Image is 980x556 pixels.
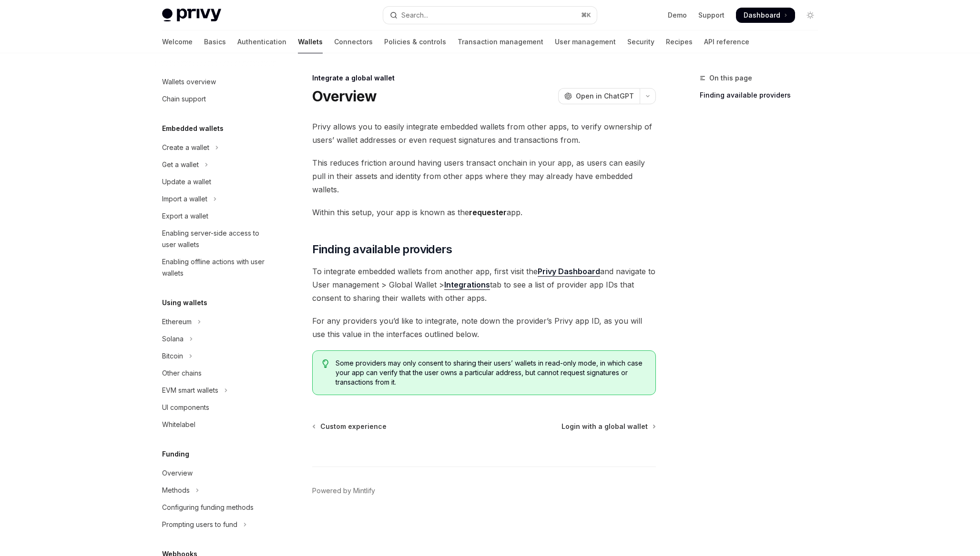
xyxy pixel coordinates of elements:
[312,242,452,257] span: Finding available providers
[154,330,276,347] button: Toggle Solana section
[561,422,655,431] a: Login with a global wallet
[154,253,276,282] a: Enabling offline actions with user wallets
[458,30,543,53] a: Transaction management
[555,30,616,53] a: User management
[162,176,211,188] div: Update a wallet
[312,88,377,105] h1: Overview
[162,256,271,279] div: Enabling offline actions with user wallets
[538,267,600,277] a: Privy Dashboard
[162,367,202,379] div: Other chains
[704,30,749,53] a: API reference
[698,10,725,20] a: Support
[538,267,600,276] strong: Privy Dashboard
[154,365,276,382] a: Other chains
[162,297,207,308] h5: Using wallets
[558,88,640,104] button: Open in ChatGPT
[401,10,428,21] div: Search...
[154,482,276,499] button: Toggle Methods section
[709,72,752,84] span: On this page
[312,314,656,341] span: For any providers you’d like to integrate, note down the provider’s Privy app ID, as you will use...
[298,30,323,53] a: Wallets
[336,358,646,387] span: Some providers may only consent to sharing their users’ wallets in read-only mode, in which case ...
[154,382,276,399] button: Toggle EVM smart wallets section
[154,313,276,330] button: Toggle Ethereum section
[154,499,276,516] a: Configuring funding methods
[627,30,654,53] a: Security
[736,8,795,23] a: Dashboard
[162,193,207,205] div: Import a wallet
[162,228,271,250] div: Enabling server-side access to user wallets
[162,93,206,105] div: Chain support
[444,280,490,290] a: Integrations
[162,210,208,222] div: Export a wallet
[666,30,693,53] a: Recipes
[162,333,184,345] div: Solana
[312,156,656,196] span: This reduces friction around having users transact onchain in your app, as users can easily pull ...
[334,30,373,53] a: Connectors
[313,422,387,431] a: Custom experience
[668,10,687,20] a: Demo
[154,399,276,416] a: UI components
[162,142,209,153] div: Create a wallet
[162,502,254,513] div: Configuring funding methods
[312,265,656,305] span: To integrate embedded wallets from another app, first visit the and navigate to User management >...
[162,123,224,134] h5: Embedded wallets
[162,9,221,22] img: light logo
[383,7,597,24] button: Open search
[384,30,446,53] a: Policies & controls
[162,159,199,170] div: Get a wallet
[204,30,226,53] a: Basics
[162,350,183,362] div: Bitcoin
[154,465,276,482] a: Overview
[700,88,826,103] a: Finding available providers
[803,8,818,23] button: Toggle dark mode
[162,30,193,53] a: Welcome
[154,416,276,433] a: Whitelabel
[312,206,656,219] span: Within this setup, your app is known as the app.
[576,91,634,101] span: Open in ChatGPT
[744,10,780,20] span: Dashboard
[162,467,193,479] div: Overview
[312,486,375,496] a: Powered by Mintlify
[561,422,648,431] span: Login with a global wallet
[320,422,387,431] span: Custom experience
[312,120,656,147] span: Privy allows you to easily integrate embedded wallets from other apps, to verify ownership of use...
[162,448,189,460] h5: Funding
[154,208,276,225] a: Export a wallet
[154,173,276,190] a: Update a wallet
[162,76,216,88] div: Wallets overview
[162,519,237,530] div: Prompting users to fund
[237,30,286,53] a: Authentication
[162,316,192,328] div: Ethereum
[162,385,218,396] div: EVM smart wallets
[162,485,190,496] div: Methods
[154,347,276,365] button: Toggle Bitcoin section
[444,280,490,289] strong: Integrations
[162,402,209,413] div: UI components
[162,419,195,430] div: Whitelabel
[154,73,276,90] a: Wallets overview
[154,139,276,156] button: Toggle Create a wallet section
[154,156,276,173] button: Toggle Get a wallet section
[322,359,329,368] svg: Tip
[154,90,276,108] a: Chain support
[312,73,656,83] div: Integrate a global wallet
[154,516,276,533] button: Toggle Prompting users to fund section
[581,11,591,19] span: ⌘ K
[154,190,276,208] button: Toggle Import a wallet section
[154,225,276,253] a: Enabling server-side access to user wallets
[469,208,507,217] strong: requester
